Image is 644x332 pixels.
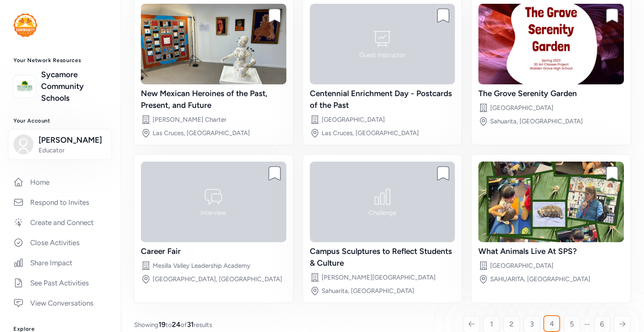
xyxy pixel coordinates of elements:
[600,319,604,329] span: 6
[7,294,114,312] a: View Conversations
[141,246,286,257] div: Career Fair
[478,4,624,84] img: image
[359,51,405,59] div: Guest Instructor
[200,209,226,217] div: Interview
[570,319,574,329] span: 5
[509,319,514,329] span: 2
[490,104,553,112] div: [GEOGRAPHIC_DATA]
[39,146,106,154] span: Educator
[550,319,554,329] span: 4
[8,129,112,160] button: [PERSON_NAME]Educator
[187,320,194,329] span: 31
[13,57,107,64] h3: Your Network Resources
[322,115,385,124] div: [GEOGRAPHIC_DATA]
[7,173,114,191] a: Home
[322,129,419,137] div: Las Cruces, [GEOGRAPHIC_DATA]
[39,134,106,146] span: [PERSON_NAME]
[153,129,250,137] div: Las Cruces, [GEOGRAPHIC_DATA]
[478,88,624,99] div: The Grove Serenity Garden
[41,69,107,104] a: Sycamore Community Schools
[153,275,282,283] div: [GEOGRAPHIC_DATA], [GEOGRAPHIC_DATA]
[490,319,493,329] span: 1
[7,233,114,252] a: Close Activities
[369,209,396,217] div: Challenge
[141,88,286,111] div: New Mexican Heroines of the Past, Present, and Future
[7,274,114,292] a: See Past Activities
[310,88,455,111] div: Centennial Enrichment Day - Postcards of the Past
[158,320,166,329] span: 19
[153,115,226,124] div: [PERSON_NAME] Charter
[490,275,590,283] div: SAHUARITA, [GEOGRAPHIC_DATA]
[322,287,414,295] div: Sahuarita, [GEOGRAPHIC_DATA]
[172,320,181,329] span: 24
[13,118,107,124] h3: Your Account
[153,261,250,270] div: Mesilla Valley Leadership Academy
[134,319,212,329] span: Showing to of results
[141,4,286,84] img: image
[7,193,114,212] a: Respond to Invites
[490,261,553,270] div: [GEOGRAPHIC_DATA]
[13,13,37,37] img: logo
[530,319,534,329] span: 3
[7,254,114,272] a: Share Impact
[478,162,624,242] img: image
[7,213,114,232] a: Create and Connect
[490,117,583,125] div: Sahuarita, [GEOGRAPHIC_DATA]
[322,273,436,282] div: [PERSON_NAME][GEOGRAPHIC_DATA]
[310,246,455,269] div: Campus Sculptures to Reflect Students & Culture
[478,246,624,257] div: What Animals Live At SPS?
[16,77,34,96] img: logo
